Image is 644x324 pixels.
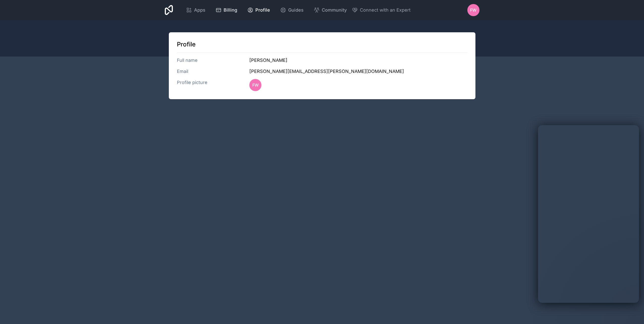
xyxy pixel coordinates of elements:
[627,307,639,319] iframe: Intercom live chat
[470,7,476,13] span: FW
[177,40,467,48] h1: Profile
[276,5,308,16] a: Guides
[243,5,274,16] a: Profile
[538,125,639,303] iframe: Intercom live chat
[255,7,270,14] span: Profile
[249,57,467,64] h3: [PERSON_NAME]
[352,7,411,14] button: Connect with an Expert
[310,5,351,16] a: Community
[194,7,205,14] span: Apps
[211,5,241,16] a: Billing
[360,7,411,14] span: Connect with an Expert
[177,57,250,64] h3: Full name
[252,82,259,88] span: FW
[177,79,250,91] h3: Profile picture
[177,68,250,75] h3: Email
[322,7,347,14] span: Community
[224,7,237,14] span: Billing
[288,7,304,14] span: Guides
[249,68,467,75] h3: [PERSON_NAME][EMAIL_ADDRESS][PERSON_NAME][DOMAIN_NAME]
[182,5,209,16] a: Apps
